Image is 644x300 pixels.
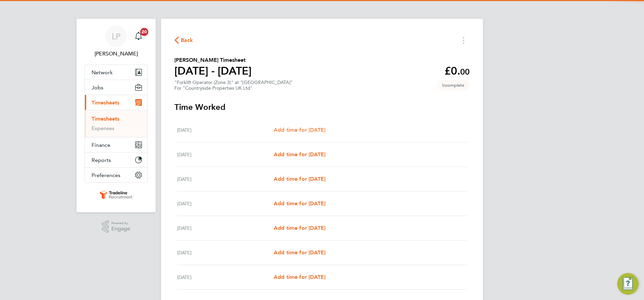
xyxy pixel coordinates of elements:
app-decimal: £0. [444,65,470,77]
span: Powered by [111,220,130,226]
span: Add time for [DATE] [274,200,325,207]
a: Add time for [DATE] [274,200,325,208]
span: Add time for [DATE] [274,249,325,256]
button: Preferences [85,168,147,182]
a: Add time for [DATE] [274,249,325,257]
span: 00 [460,67,470,77]
h3: Time Worked [174,102,470,113]
div: [DATE] [177,249,274,257]
img: tradelinerecruitment-logo-retina.png [99,189,133,200]
span: Finance [92,142,110,148]
a: LP[PERSON_NAME] [85,26,148,58]
div: [DATE] [177,175,274,183]
span: Timesheets [92,99,119,106]
a: Add time for [DATE] [274,273,325,281]
button: Timesheets Menu [458,35,470,45]
div: [DATE] [177,200,274,208]
a: Expenses [92,125,114,131]
span: Add time for [DATE] [274,274,325,280]
button: Finance [85,137,147,152]
h1: [DATE] - [DATE] [174,64,252,78]
span: Add time for [DATE] [274,127,325,133]
a: 20 [132,26,145,47]
div: Timesheets [85,110,147,137]
span: Reports [92,157,111,163]
button: Network [85,65,147,80]
button: Engage Resource Center [617,273,639,295]
a: Go to home page [85,189,148,200]
nav: Main navigation [76,19,156,212]
h2: [PERSON_NAME] Timesheet [174,56,252,64]
a: Add time for [DATE] [274,175,325,183]
span: Add time for [DATE] [274,176,325,182]
span: Lauren Pearson [85,50,148,58]
span: Add time for [DATE] [274,151,325,158]
span: Add time for [DATE] [274,225,325,231]
div: [DATE] [177,273,274,281]
div: "Forklift Operator (Zone 3)" at "[GEOGRAPHIC_DATA]" [174,80,293,91]
div: [DATE] [177,151,274,159]
span: Network [92,69,113,76]
a: Timesheets [92,116,119,122]
span: This timesheet is Incomplete. [437,80,470,91]
span: 20 [140,28,148,36]
span: Engage [111,226,130,232]
span: LP [112,32,120,41]
a: Add time for [DATE] [274,224,325,232]
a: Add time for [DATE] [274,151,325,159]
button: Jobs [85,80,147,95]
a: Powered byEngage [102,220,130,233]
a: Add time for [DATE] [274,126,325,134]
button: Reports [85,153,147,167]
div: [DATE] [177,126,274,134]
div: [DATE] [177,224,274,232]
span: Back [181,36,193,44]
button: Back [174,36,193,44]
button: Timesheets [85,95,147,110]
span: Jobs [92,84,103,91]
span: Preferences [92,172,120,178]
div: For "Countryside Properties UK Ltd" [174,85,293,91]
